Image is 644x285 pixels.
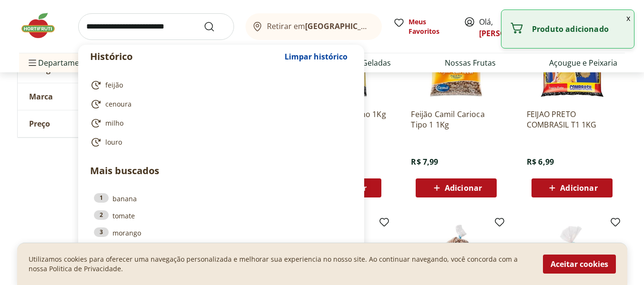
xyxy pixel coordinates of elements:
button: Retirar em[GEOGRAPHIC_DATA]/[GEOGRAPHIC_DATA] [245,13,382,40]
span: feijão [105,80,123,90]
b: [GEOGRAPHIC_DATA]/[GEOGRAPHIC_DATA] [305,21,466,31]
input: search [78,13,234,40]
span: Departamentos [27,51,95,74]
div: 3 [94,227,109,237]
span: milho [105,118,123,128]
button: Preço [18,110,161,137]
button: Limpar histórico [280,45,352,68]
div: 2 [94,210,109,220]
p: Utilizamos cookies para oferecer uma navegação personalizada e melhorar sua experiencia no nosso ... [29,255,532,274]
a: [PERSON_NAME] [479,28,541,39]
span: R$ 6,99 [527,157,554,167]
p: Produto adicionado [532,24,626,34]
a: FEIJAO PRETO COMBRASIL T1 1KG [527,109,617,130]
a: cenoura [90,98,348,110]
a: Açougue e Peixaria [549,57,617,69]
span: Adicionar [560,184,597,192]
span: Limpar histórico [285,53,348,60]
a: Nossas Frutas [445,57,496,69]
a: Feijão Camil Carioca Tipo 1 1Kg [411,109,501,130]
button: Menu [27,51,38,74]
span: Marca [29,92,53,101]
span: Olá, [479,16,521,39]
a: 2tomate [94,210,348,221]
a: feijão [90,79,348,91]
a: Meus Favoritos [393,17,452,36]
span: louro [105,138,122,147]
img: Hortifruti [19,11,67,40]
button: Submit Search [204,21,226,32]
span: Preço [29,119,50,128]
p: Mais buscados [90,164,352,178]
span: Retirar em [267,22,372,30]
button: Marca [18,83,161,110]
button: Adicionar [416,178,497,197]
span: R$ 7,99 [411,157,438,167]
span: Adicionar [445,184,482,192]
p: Histórico [90,50,280,63]
div: 1 [94,193,109,203]
button: Fechar notificação [623,10,634,26]
a: louro [90,137,348,148]
a: milho [90,118,348,129]
span: Meus Favoritos [409,17,452,36]
button: Adicionar [532,178,613,197]
a: 3morango [94,227,348,238]
button: Aceitar cookies [543,255,616,274]
a: 1banana [94,193,348,204]
span: cenoura [105,99,132,109]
